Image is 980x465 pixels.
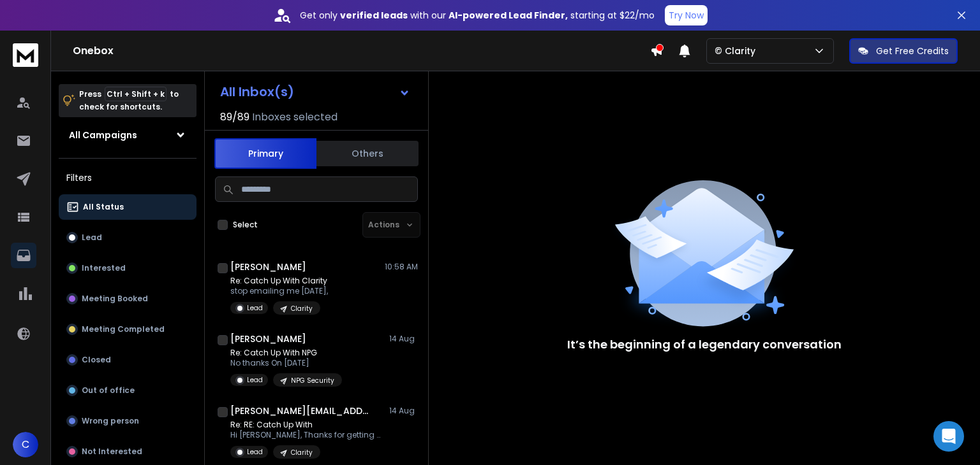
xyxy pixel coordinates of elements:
h1: [PERSON_NAME] [230,333,306,345]
p: Meeting Completed [82,324,165,334]
img: logo [13,43,38,67]
p: Press to check for shortcuts. [79,88,179,113]
p: All Status [83,202,124,212]
p: stop emailing me [DATE], [230,286,328,296]
div: Open Intercom Messenger [933,421,964,452]
p: Meeting Booked [82,294,148,304]
p: Hi [PERSON_NAME], Thanks for getting back [230,430,383,440]
button: Primary [214,138,316,169]
strong: AI-powered Lead Finder, [449,9,568,22]
p: Re: RE: Catch Up With [230,420,383,430]
p: NPG Security [291,376,334,385]
h3: Filters [59,169,197,187]
p: Not Interested [82,447,142,457]
span: Ctrl + Shift + k [105,87,167,101]
button: Not Interested [59,439,197,464]
label: Select [233,220,258,230]
p: Out of office [82,385,135,396]
p: Clarity [291,448,313,457]
span: 89 / 89 [220,110,249,125]
h1: All Campaigns [69,129,137,141]
button: C [13,432,38,457]
h1: All Inbox(s) [220,85,294,98]
h1: [PERSON_NAME] [230,261,306,273]
p: Lead [247,303,263,313]
p: Lead [247,447,263,457]
p: Try Now [669,9,704,22]
button: Try Now [665,5,708,25]
p: Re: Catch Up With NPG [230,348,342,358]
button: All Inbox(s) [210,79,420,104]
p: Get Free Credits [876,45,949,57]
button: Meeting Booked [59,286,197,311]
p: 14 Aug [389,334,418,344]
p: Re: Catch Up With Clarity [230,276,328,286]
h1: [PERSON_NAME][EMAIL_ADDRESS][DOMAIN_NAME] [230,404,371,417]
p: Closed [82,355,111,365]
button: All Campaigns [59,122,197,148]
button: Lead [59,225,197,250]
p: Lead [247,375,263,385]
p: Interested [82,263,126,273]
strong: verified leads [340,9,408,22]
p: © Clarity [715,45,761,57]
p: Wrong person [82,416,139,426]
button: Get Free Credits [849,38,958,64]
p: No thanks On [DATE] [230,358,342,368]
p: Get only with our starting at $22/mo [300,9,655,22]
button: Wrong person [59,408,197,434]
button: Meeting Completed [59,317,197,342]
h3: Inboxes selected [252,110,338,125]
p: It’s the beginning of a legendary conversation [567,336,842,354]
button: Interested [59,255,197,281]
p: 14 Aug [389,406,418,416]
button: Others [316,139,419,168]
button: All Status [59,194,197,220]
p: Clarity [291,304,313,313]
button: Closed [59,347,197,373]
p: Lead [82,232,102,243]
button: Out of office [59,378,197,403]
h1: Onebox [73,43,650,59]
p: 10:58 AM [385,262,418,272]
